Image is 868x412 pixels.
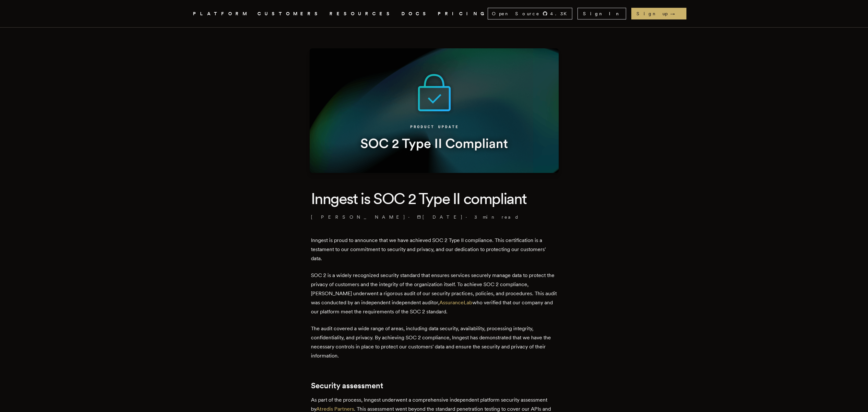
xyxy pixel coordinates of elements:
a: Sign In [577,8,626,19]
a: Sign up [631,8,686,19]
a: Atredis Partners [316,406,354,412]
h2: Security assessment [311,381,557,390]
span: 3 min read [474,214,519,220]
a: DOCS [401,10,430,18]
span: Open Source [492,10,540,17]
span: 4.3 K [550,10,571,17]
span: → [670,10,681,17]
p: Inngest is proud to announce that we have achieved SOC 2 Type II compliance. This certification i... [311,236,557,263]
a: PRICING [438,10,488,18]
p: · · [311,214,557,220]
h1: Inngest is SOC 2 Type II compliant [311,188,557,209]
button: RESOURCES [329,10,394,18]
span: [DATE] [417,214,463,220]
a: CUSTOMERS [257,10,322,18]
a: [PERSON_NAME] [311,214,406,220]
p: The audit covered a wide range of areas, including data security, availability, processing integr... [311,324,557,360]
p: SOC 2 is a widely recognized security standard that ensures services securely manage data to prot... [311,271,557,316]
a: AssuranceLab [439,299,472,306]
button: PLATFORM [193,10,250,18]
img: Featured image for Inngest is SOC 2 Type II compliant blog post [310,48,559,173]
